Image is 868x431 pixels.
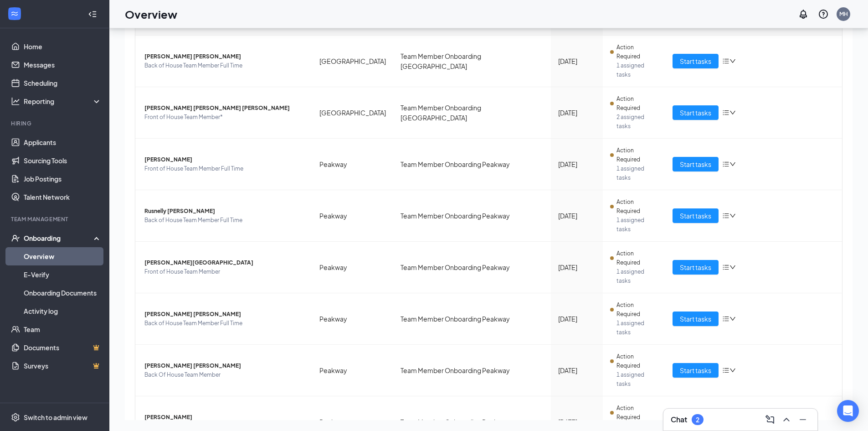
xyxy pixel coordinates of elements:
span: bars [722,315,729,322]
span: 1 assigned tasks [616,216,658,234]
td: Peakway [312,293,393,345]
a: Overview [24,247,102,265]
svg: Collapse [88,10,97,19]
button: ChevronUp [779,412,794,427]
span: down [729,264,736,270]
span: [PERSON_NAME] [PERSON_NAME] [144,310,305,319]
span: bars [722,212,729,219]
h1: Overview [125,6,177,22]
svg: WorkstreamLogo [10,9,19,18]
td: Team Member Onboarding [GEOGRAPHIC_DATA] [393,87,551,139]
span: down [729,109,736,116]
div: Switch to admin view [24,413,87,422]
span: [PERSON_NAME] [PERSON_NAME] [144,361,305,370]
td: Peakway [312,139,393,190]
span: [PERSON_NAME][GEOGRAPHIC_DATA] [144,258,305,267]
td: Team Member Onboarding Peakway [393,139,551,190]
td: Peakway [312,345,393,396]
div: 2 [696,416,699,424]
button: ComposeMessage [763,412,777,427]
span: Action Required [616,301,658,319]
span: down [729,161,736,167]
div: [DATE] [558,159,596,169]
span: Back of House Team Member Full Time [144,319,305,328]
span: Start tasks [680,159,711,169]
span: Back Of House Team Member [144,370,305,379]
span: down [729,316,736,322]
button: Start tasks [673,312,719,326]
span: Start tasks [680,108,711,118]
svg: Notifications [798,9,809,20]
span: down [729,58,736,64]
span: Start tasks [680,56,711,66]
td: Team Member Onboarding [GEOGRAPHIC_DATA] [393,36,551,87]
span: [PERSON_NAME] [PERSON_NAME] [PERSON_NAME] [144,104,305,113]
span: Start tasks [680,365,711,375]
span: Action Required [616,43,658,61]
div: [DATE] [558,314,596,324]
svg: QuestionInfo [818,9,829,20]
svg: ComposeMessage [765,414,776,425]
td: Team Member Onboarding Peakway [393,242,551,293]
span: Action Required [616,249,658,267]
a: Team [24,320,102,338]
svg: Minimize [797,414,808,425]
div: Open Intercom Messenger [837,400,859,422]
span: Action Required [616,404,658,422]
span: Action Required [616,94,658,113]
span: bars [722,109,729,116]
a: Messages [24,56,102,74]
svg: ChevronUp [781,414,792,425]
svg: Analysis [11,97,20,106]
span: [PERSON_NAME] [144,413,305,422]
a: Onboarding Documents [24,284,102,302]
button: Start tasks [673,208,719,223]
td: Team Member Onboarding Peakway [393,190,551,242]
span: Start tasks [680,314,711,324]
span: 1 assigned tasks [616,61,658,79]
span: down [729,367,736,374]
a: SurveysCrown [24,357,102,375]
button: Minimize [796,412,810,427]
a: DocumentsCrown [24,338,102,357]
a: Job Postings [24,170,102,188]
span: Action Required [616,352,658,370]
button: Start tasks [673,363,719,378]
span: Front of House Team Member Full Time [144,164,305,173]
span: [PERSON_NAME] [144,155,305,164]
span: Start tasks [680,211,711,221]
div: MH [839,10,848,18]
button: Start tasks [673,105,719,120]
button: Start tasks [673,157,719,171]
button: Start tasks [673,260,719,275]
span: Rusnelly [PERSON_NAME] [144,207,305,216]
svg: UserCheck [11,234,20,243]
button: Start tasks [673,54,719,68]
span: 1 assigned tasks [616,164,658,182]
span: bars [722,367,729,374]
div: Hiring [11,119,100,127]
div: [DATE] [558,211,596,221]
a: Applicants [24,133,102,151]
span: 1 assigned tasks [616,319,658,337]
svg: Settings [11,413,20,422]
span: Back of House Team Member Full Time [144,61,305,70]
span: Action Required [616,146,658,164]
span: 1 assigned tasks [616,267,658,286]
td: [GEOGRAPHIC_DATA] [312,36,393,87]
span: 2 assigned tasks [616,113,658,131]
span: Action Required [616,197,658,216]
div: Team Management [11,215,100,223]
span: Back of House Team Member Full Time [144,216,305,225]
span: bars [722,57,729,65]
div: Reporting [24,97,102,106]
h3: Chat [671,415,687,425]
div: Onboarding [24,234,94,243]
span: down [729,213,736,219]
td: Team Member Onboarding Peakway [393,345,551,396]
div: [DATE] [558,108,596,118]
a: Home [24,37,102,56]
span: bars [722,161,729,168]
div: [DATE] [558,56,596,66]
a: Activity log [24,302,102,320]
